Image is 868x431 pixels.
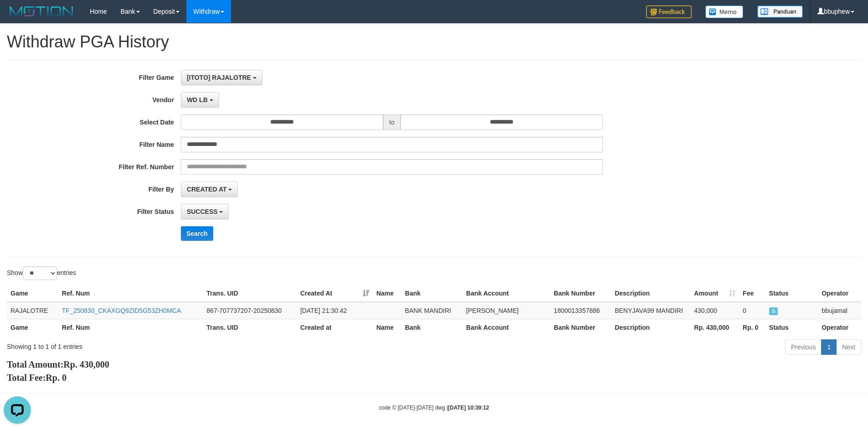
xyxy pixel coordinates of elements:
[203,302,297,319] td: 867-707737207-20250830
[7,338,355,351] div: Showing 1 to 1 of 1 entries
[7,302,58,319] td: RAJALOTRE
[739,285,765,302] th: Fee
[181,226,213,241] button: Search
[58,319,203,336] th: Ref. Num
[373,319,401,336] th: Name
[550,302,611,319] td: 1800013357886
[7,285,58,302] th: Game
[46,373,67,383] span: Rp. 0
[611,285,690,302] th: Description
[818,319,861,336] th: Operator
[757,5,803,18] img: panduan.png
[836,339,861,355] a: Next
[765,319,818,336] th: Status
[401,319,462,336] th: Bank
[58,285,203,302] th: Ref. Num
[690,319,739,336] th: Rp. 430,000
[7,266,76,280] label: Show entries
[297,302,373,319] td: [DATE] 21:30:42
[401,285,462,302] th: Bank
[203,319,297,336] th: Trans. UID
[187,208,218,215] span: SUCCESS
[690,285,739,302] th: Amount: activate to sort column ascending
[462,302,550,319] td: [PERSON_NAME]
[462,319,550,336] th: Bank Account
[379,405,489,411] small: code © [DATE]-[DATE] dwg |
[297,285,373,302] th: Created At: activate to sort column ascending
[401,302,462,319] td: BANK MANDIRI
[739,319,765,336] th: Rp. 0
[611,319,690,336] th: Description
[7,5,76,18] img: MOTION_logo.png
[448,405,489,411] strong: [DATE] 10:39:12
[611,302,690,319] td: BENYJAVA99 MANDIRI
[181,92,219,108] button: WD LB
[646,5,692,18] img: Feedback.jpg
[769,307,778,315] span: SUCCESS
[818,285,861,302] th: Operator
[187,186,227,193] span: CREATED AT
[63,359,109,369] span: Rp. 430,000
[187,96,208,104] span: WD LB
[181,204,229,219] button: SUCCESS
[7,373,67,383] b: Total Fee:
[203,285,297,302] th: Trans. UID
[297,319,373,336] th: Created at
[818,302,861,319] td: bbujamal
[765,285,818,302] th: Status
[373,285,401,302] th: Name
[181,182,238,197] button: CREATED AT
[705,5,744,18] img: Button%20Memo.svg
[739,302,765,319] td: 0
[383,114,401,130] span: to
[62,307,181,314] a: TF_250830_CKAXGQ9ZID5G53ZH0MCA
[550,285,611,302] th: Bank Number
[23,266,57,280] select: Showentries
[7,33,861,51] h1: Withdraw PGA History
[7,319,58,336] th: Game
[4,4,31,31] button: Open LiveChat chat widget
[690,302,739,319] td: 430,000
[821,339,837,355] a: 1
[7,359,109,369] b: Total Amount:
[181,70,262,85] button: [ITOTO] RAJALOTRE
[785,339,822,355] a: Previous
[550,319,611,336] th: Bank Number
[462,285,550,302] th: Bank Account
[187,74,251,81] span: [ITOTO] RAJALOTRE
